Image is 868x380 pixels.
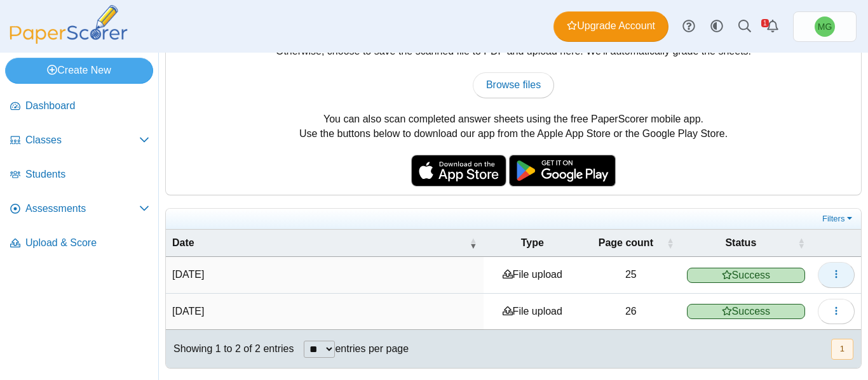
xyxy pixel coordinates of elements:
[5,126,154,156] a: Classes
[5,35,132,46] a: PaperScorer
[5,91,154,122] a: Dashboard
[25,202,139,216] span: Assessments
[172,306,204,317] time: Sep 9, 2025 at 7:16 AM
[581,294,681,330] td: 26
[166,330,294,368] div: Showing 1 to 2 of 2 entries
[5,160,154,190] a: Students
[484,294,582,330] td: File upload
[819,213,858,225] a: Filters
[166,12,861,195] div: You can scan completed answer sheets using any standard scanner. If your scanner supports email, ...
[687,268,805,283] span: Success
[815,16,835,37] span: Misty Gaynair
[667,237,674,249] span: Page count : Activate to sort
[588,236,664,250] span: Page count
[687,236,795,250] span: Status
[25,133,139,147] span: Classes
[486,79,541,90] span: Browse files
[831,339,853,360] button: 1
[470,237,477,249] span: Date : Activate to remove sorting
[830,339,853,360] nav: pagination
[567,19,655,33] span: Upgrade Account
[759,13,787,41] a: Alerts
[411,155,506,187] img: apple-store-badge.svg
[581,257,681,293] td: 25
[553,11,668,42] a: Upgrade Account
[484,257,582,293] td: File upload
[509,155,616,187] img: google-play-badge.png
[25,167,149,181] span: Students
[5,228,154,259] a: Upload & Score
[5,5,132,44] img: PaperScorer
[172,236,467,250] span: Date
[172,269,204,280] time: Sep 12, 2025 at 8:32 AM
[687,304,805,319] span: Success
[5,58,153,83] a: Create New
[490,236,576,250] span: Type
[797,237,805,249] span: Status : Activate to sort
[25,99,149,113] span: Dashboard
[473,72,554,98] a: Browse files
[5,194,154,225] a: Assessments
[818,22,832,31] span: Misty Gaynair
[25,236,149,250] span: Upload & Score
[335,343,409,354] label: entries per page
[793,11,857,42] a: Misty Gaynair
